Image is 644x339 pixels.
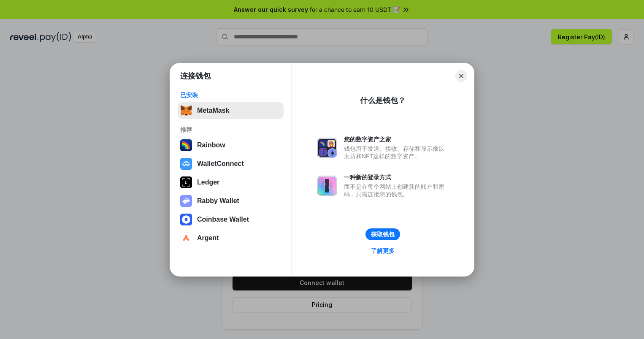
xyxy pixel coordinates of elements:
button: WalletConnect [178,155,284,172]
button: Ledger [178,174,284,191]
button: Rainbow [178,137,284,154]
button: Close [455,70,467,82]
img: svg+xml,%3Csvg%20width%3D%22120%22%20height%3D%22120%22%20viewBox%3D%220%200%20120%20120%22%20fil... [180,139,192,151]
img: svg+xml,%3Csvg%20xmlns%3D%22http%3A%2F%2Fwww.w3.org%2F2000%2Fsvg%22%20fill%3D%22none%22%20viewBox... [317,138,337,158]
div: 了解更多 [371,247,395,255]
div: Argent [197,234,219,242]
div: 获取钱包 [371,231,395,238]
div: MetaMask [197,107,229,114]
h1: 连接钱包 [180,71,211,81]
div: Rainbow [197,141,225,149]
div: 一种新的登录方式 [344,174,449,181]
div: Rabby Wallet [197,197,239,205]
img: svg+xml,%3Csvg%20width%3D%2228%22%20height%3D%2228%22%20viewBox%3D%220%200%2028%2028%22%20fill%3D... [180,214,192,225]
img: svg+xml,%3Csvg%20width%3D%2228%22%20height%3D%2228%22%20viewBox%3D%220%200%2028%2028%22%20fill%3D... [180,232,192,244]
button: Rabby Wallet [178,193,284,209]
img: svg+xml,%3Csvg%20fill%3D%22none%22%20height%3D%2233%22%20viewBox%3D%220%200%2035%2033%22%20width%... [180,105,192,117]
div: Ledger [197,179,219,186]
div: 推荐 [180,126,281,133]
button: MetaMask [178,102,284,119]
a: 了解更多 [366,245,400,256]
div: 已安装 [180,91,281,99]
div: 而不是在每个网站上创建新的账户和密码，只需连接您的钱包。 [344,183,449,198]
div: 您的数字资产之家 [344,136,449,143]
img: svg+xml,%3Csvg%20xmlns%3D%22http%3A%2F%2Fwww.w3.org%2F2000%2Fsvg%22%20fill%3D%22none%22%20viewBox... [317,176,337,196]
button: Coinbase Wallet [178,211,284,228]
button: Argent [178,230,284,247]
div: 什么是钱包？ [360,95,406,106]
div: 钱包用于发送、接收、存储和显示像以太坊和NFT这样的数字资产。 [344,145,449,160]
img: svg+xml,%3Csvg%20xmlns%3D%22http%3A%2F%2Fwww.w3.org%2F2000%2Fsvg%22%20width%3D%2228%22%20height%3... [180,176,192,188]
div: WalletConnect [197,160,244,168]
button: 获取钱包 [365,228,400,240]
img: svg+xml,%3Csvg%20xmlns%3D%22http%3A%2F%2Fwww.w3.org%2F2000%2Fsvg%22%20fill%3D%22none%22%20viewBox... [180,195,192,207]
div: Coinbase Wallet [197,216,249,223]
img: svg+xml,%3Csvg%20width%3D%2228%22%20height%3D%2228%22%20viewBox%3D%220%200%2028%2028%22%20fill%3D... [180,158,192,170]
